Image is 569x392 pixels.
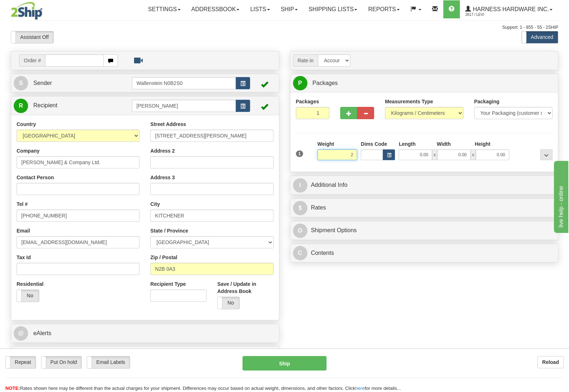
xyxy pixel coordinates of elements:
label: Repeat [6,356,36,368]
img: logo2617.jpg [11,2,43,20]
a: Harness Hardware Inc. 2617 / Levi [460,0,558,18]
span: @ [14,326,28,341]
div: live help - online [5,4,67,13]
label: No [17,290,39,302]
a: OShipment Options [293,223,556,238]
label: Packages [296,98,319,105]
label: Save / Update in Address Book [217,280,274,295]
label: No [218,297,240,309]
label: Company [17,147,40,154]
div: Support: 1 - 855 - 55 - 2SHIP [11,24,558,31]
label: Dims Code [361,140,387,148]
iframe: chat widget [552,159,568,233]
a: @ eAlerts [14,326,276,341]
label: City [150,200,160,208]
a: CContents [293,246,556,261]
a: R Recipient [14,98,119,113]
a: Lists [245,0,275,18]
span: Order # [19,54,45,67]
span: 2617 / Levi [465,11,519,18]
label: Street Address [150,121,186,128]
button: Reload [537,356,564,368]
span: S [14,76,28,90]
label: Email Labels [87,356,130,368]
label: Packaging [474,98,499,105]
span: x [432,149,437,160]
label: Weight [317,140,334,148]
b: Reload [542,359,559,365]
span: Recipient [33,102,57,108]
a: P Packages [293,76,556,91]
span: P [293,76,307,90]
span: I [293,178,307,193]
span: C [293,246,307,260]
label: Height [475,140,490,148]
a: IAdditional Info [293,178,556,193]
span: eAlerts [33,330,51,336]
label: Advanced [522,31,558,43]
input: Sender Id [132,77,236,89]
span: Packages [312,80,338,86]
label: Length [399,140,415,148]
a: S Sender [14,76,132,91]
label: Contact Person [17,174,54,181]
span: Rate in [293,54,318,67]
label: Tax Id [17,254,31,261]
label: State / Province [150,227,188,234]
a: Settings [143,0,186,18]
span: x [471,149,476,160]
a: Shipping lists [303,0,363,18]
input: Enter a location [150,130,273,142]
label: Assistant Off [11,31,53,43]
label: Address 3 [150,174,175,181]
a: Ship [275,0,303,18]
span: $ [293,201,307,215]
span: Sender [33,80,52,86]
div: ... [540,149,552,160]
button: Ship [243,356,326,370]
a: $Rates [293,200,556,215]
label: Tel # [17,200,28,208]
label: Residential [17,280,44,288]
a: Reports [363,0,405,18]
label: Recipient Type [150,280,186,288]
label: Measurements Type [385,98,433,105]
label: Width [437,140,451,148]
a: Addressbook [186,0,245,18]
span: 1 [296,150,303,157]
label: Country [17,121,36,128]
label: Email [17,227,30,234]
input: Recipient Id [132,100,236,112]
span: NOTE: [5,386,20,391]
label: Address 2 [150,147,175,154]
span: R [14,99,28,113]
label: Put On hold [41,356,82,368]
a: here [355,386,365,391]
label: Zip / Postal [150,254,177,261]
span: Harness Hardware Inc. [471,6,549,12]
span: O [293,224,307,238]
